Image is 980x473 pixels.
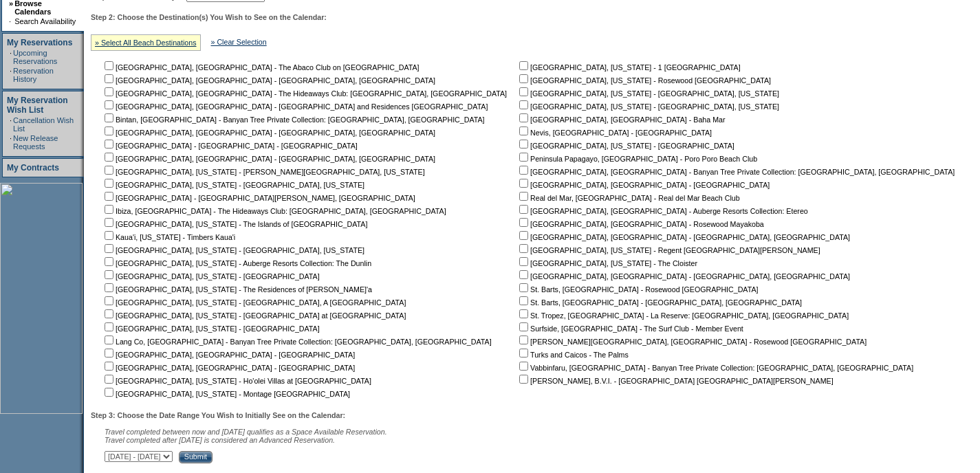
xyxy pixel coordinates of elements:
[7,38,72,47] a: My Reservations
[13,67,54,83] a: Reservation History
[102,63,420,71] nobr: [GEOGRAPHIC_DATA], [GEOGRAPHIC_DATA] - The Abaco Club on [GEOGRAPHIC_DATA]
[516,129,712,137] nobr: Nevis, [GEOGRAPHIC_DATA] - [GEOGRAPHIC_DATA]
[516,233,850,241] nobr: [GEOGRAPHIC_DATA], [GEOGRAPHIC_DATA] - [GEOGRAPHIC_DATA], [GEOGRAPHIC_DATA]
[102,272,320,280] nobr: [GEOGRAPHIC_DATA], [US_STATE] - [GEOGRAPHIC_DATA]
[211,38,267,46] a: » Clear Selection
[516,89,779,98] nobr: [GEOGRAPHIC_DATA], [US_STATE] - [GEOGRAPHIC_DATA], [US_STATE]
[102,129,435,137] nobr: [GEOGRAPHIC_DATA], [GEOGRAPHIC_DATA] - [GEOGRAPHIC_DATA], [GEOGRAPHIC_DATA]
[7,96,68,115] a: My Reservation Wish List
[516,76,771,85] nobr: [GEOGRAPHIC_DATA], [US_STATE] - Rosewood [GEOGRAPHIC_DATA]
[516,168,955,176] nobr: [GEOGRAPHIC_DATA], [GEOGRAPHIC_DATA] - Banyan Tree Private Collection: [GEOGRAPHIC_DATA], [GEOGRA...
[102,102,488,111] nobr: [GEOGRAPHIC_DATA], [GEOGRAPHIC_DATA] - [GEOGRAPHIC_DATA] and Residences [GEOGRAPHIC_DATA]
[102,155,435,163] nobr: [GEOGRAPHIC_DATA], [GEOGRAPHIC_DATA] - [GEOGRAPHIC_DATA], [GEOGRAPHIC_DATA]
[105,428,387,436] span: Travel completed between now and [DATE] qualifies as a Space Available Reservation.
[102,207,446,215] nobr: Ibiza, [GEOGRAPHIC_DATA] - The Hideaways Club: [GEOGRAPHIC_DATA], [GEOGRAPHIC_DATA]
[102,285,372,294] nobr: [GEOGRAPHIC_DATA], [US_STATE] - The Residences of [PERSON_NAME]'a
[102,115,485,124] nobr: Bintan, [GEOGRAPHIC_DATA] - Banyan Tree Private Collection: [GEOGRAPHIC_DATA], [GEOGRAPHIC_DATA]
[9,17,13,25] td: ·
[102,89,507,98] nobr: [GEOGRAPHIC_DATA], [GEOGRAPHIC_DATA] - The Hideaways Club: [GEOGRAPHIC_DATA], [GEOGRAPHIC_DATA]
[10,49,12,65] td: ·
[516,102,779,111] nobr: [GEOGRAPHIC_DATA], [US_STATE] - [GEOGRAPHIC_DATA], [US_STATE]
[102,259,371,267] nobr: [GEOGRAPHIC_DATA], [US_STATE] - Auberge Resorts Collection: The Dunlin
[516,377,834,385] nobr: [PERSON_NAME], B.V.I. - [GEOGRAPHIC_DATA] [GEOGRAPHIC_DATA][PERSON_NAME]
[516,155,757,163] nobr: Peninsula Papagayo, [GEOGRAPHIC_DATA] - Poro Poro Beach Club
[102,351,355,359] nobr: [GEOGRAPHIC_DATA], [GEOGRAPHIC_DATA] - [GEOGRAPHIC_DATA]
[516,272,850,280] nobr: [GEOGRAPHIC_DATA], [GEOGRAPHIC_DATA] - [GEOGRAPHIC_DATA], [GEOGRAPHIC_DATA]
[516,298,802,307] nobr: St. Barts, [GEOGRAPHIC_DATA] - [GEOGRAPHIC_DATA], [GEOGRAPHIC_DATA]
[13,134,58,151] a: New Release Requests
[10,67,12,83] td: ·
[102,220,367,228] nobr: [GEOGRAPHIC_DATA], [US_STATE] - The Islands of [GEOGRAPHIC_DATA]
[102,168,425,176] nobr: [GEOGRAPHIC_DATA], [US_STATE] - [PERSON_NAME][GEOGRAPHIC_DATA], [US_STATE]
[516,351,629,359] nobr: Turks and Caicos - The Palms
[7,163,59,173] a: My Contracts
[102,324,320,333] nobr: [GEOGRAPHIC_DATA], [US_STATE] - [GEOGRAPHIC_DATA]
[102,298,406,307] nobr: [GEOGRAPHIC_DATA], [US_STATE] - [GEOGRAPHIC_DATA], A [GEOGRAPHIC_DATA]
[102,233,235,241] nobr: Kaua'i, [US_STATE] - Timbers Kaua'i
[102,377,371,385] nobr: [GEOGRAPHIC_DATA], [US_STATE] - Ho'olei Villas at [GEOGRAPHIC_DATA]
[102,194,415,202] nobr: [GEOGRAPHIC_DATA] - [GEOGRAPHIC_DATA][PERSON_NAME], [GEOGRAPHIC_DATA]
[102,311,406,320] nobr: [GEOGRAPHIC_DATA], [US_STATE] - [GEOGRAPHIC_DATA] at [GEOGRAPHIC_DATA]
[516,194,740,202] nobr: Real del Mar, [GEOGRAPHIC_DATA] - Real del Mar Beach Club
[516,207,808,215] nobr: [GEOGRAPHIC_DATA], [GEOGRAPHIC_DATA] - Auberge Resorts Collection: Etereo
[13,49,57,65] a: Upcoming Reservations
[179,451,213,463] input: Submit
[516,181,770,189] nobr: [GEOGRAPHIC_DATA], [GEOGRAPHIC_DATA] - [GEOGRAPHIC_DATA]
[102,76,435,85] nobr: [GEOGRAPHIC_DATA], [GEOGRAPHIC_DATA] - [GEOGRAPHIC_DATA], [GEOGRAPHIC_DATA]
[516,115,725,124] nobr: [GEOGRAPHIC_DATA], [GEOGRAPHIC_DATA] - Baha Mar
[516,220,764,228] nobr: [GEOGRAPHIC_DATA], [GEOGRAPHIC_DATA] - Rosewood Mayakoba
[516,311,849,320] nobr: St. Tropez, [GEOGRAPHIC_DATA] - La Reserve: [GEOGRAPHIC_DATA], [GEOGRAPHIC_DATA]
[102,142,358,150] nobr: [GEOGRAPHIC_DATA] - [GEOGRAPHIC_DATA] - [GEOGRAPHIC_DATA]
[10,116,12,133] td: ·
[516,285,758,294] nobr: St. Barts, [GEOGRAPHIC_DATA] - Rosewood [GEOGRAPHIC_DATA]
[516,338,867,346] nobr: [PERSON_NAME][GEOGRAPHIC_DATA], [GEOGRAPHIC_DATA] - Rosewood [GEOGRAPHIC_DATA]
[105,436,335,444] nobr: Travel completed after [DATE] is considered an Advanced Reservation.
[102,181,364,189] nobr: [GEOGRAPHIC_DATA], [US_STATE] - [GEOGRAPHIC_DATA], [US_STATE]
[10,134,12,151] td: ·
[91,13,327,21] b: Step 2: Choose the Destination(s) You Wish to See on the Calendar:
[516,324,743,333] nobr: Surfside, [GEOGRAPHIC_DATA] - The Surf Club - Member Event
[95,38,197,47] a: » Select All Beach Destinations
[516,142,734,150] nobr: [GEOGRAPHIC_DATA], [US_STATE] - [GEOGRAPHIC_DATA]
[13,116,74,133] a: Cancellation Wish List
[516,63,741,71] nobr: [GEOGRAPHIC_DATA], [US_STATE] - 1 [GEOGRAPHIC_DATA]
[102,338,492,346] nobr: Lang Co, [GEOGRAPHIC_DATA] - Banyan Tree Private Collection: [GEOGRAPHIC_DATA], [GEOGRAPHIC_DATA]
[102,364,355,372] nobr: [GEOGRAPHIC_DATA], [GEOGRAPHIC_DATA] - [GEOGRAPHIC_DATA]
[91,411,345,419] b: Step 3: Choose the Date Range You Wish to Initially See on the Calendar:
[14,17,76,25] a: Search Availability
[516,259,697,267] nobr: [GEOGRAPHIC_DATA], [US_STATE] - The Cloister
[516,246,820,254] nobr: [GEOGRAPHIC_DATA], [US_STATE] - Regent [GEOGRAPHIC_DATA][PERSON_NAME]
[516,364,913,372] nobr: Vabbinfaru, [GEOGRAPHIC_DATA] - Banyan Tree Private Collection: [GEOGRAPHIC_DATA], [GEOGRAPHIC_DATA]
[102,390,350,398] nobr: [GEOGRAPHIC_DATA], [US_STATE] - Montage [GEOGRAPHIC_DATA]
[102,246,364,254] nobr: [GEOGRAPHIC_DATA], [US_STATE] - [GEOGRAPHIC_DATA], [US_STATE]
